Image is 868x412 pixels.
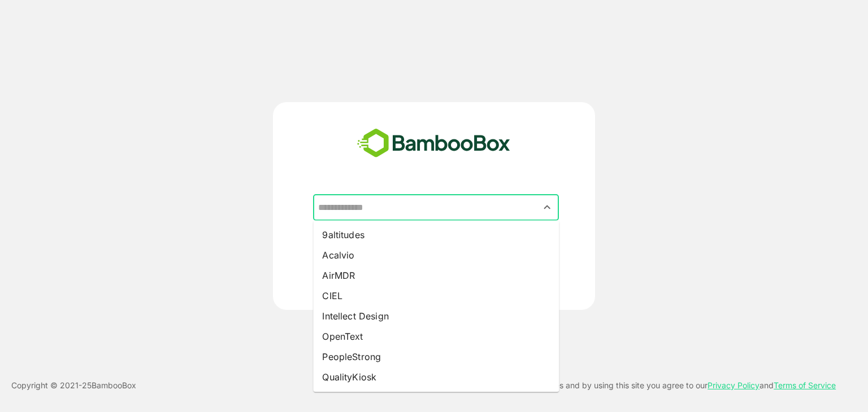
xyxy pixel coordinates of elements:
[313,367,559,387] li: QualityKiosk
[313,286,559,306] li: CIEL
[313,245,559,265] li: Acalvio
[313,265,559,286] li: AirMDR
[540,200,555,215] button: Close
[11,379,136,392] p: Copyright © 2021- 25 BambooBox
[708,380,759,390] a: Privacy Policy
[351,125,517,162] img: bamboobox
[774,380,836,390] a: Terms of Service
[313,347,559,367] li: PeopleStrong
[313,225,559,245] li: 9altitudes
[313,326,559,347] li: OpenText
[313,306,559,326] li: Intellect Design
[483,379,836,392] p: This site uses cookies and by using this site you agree to our and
